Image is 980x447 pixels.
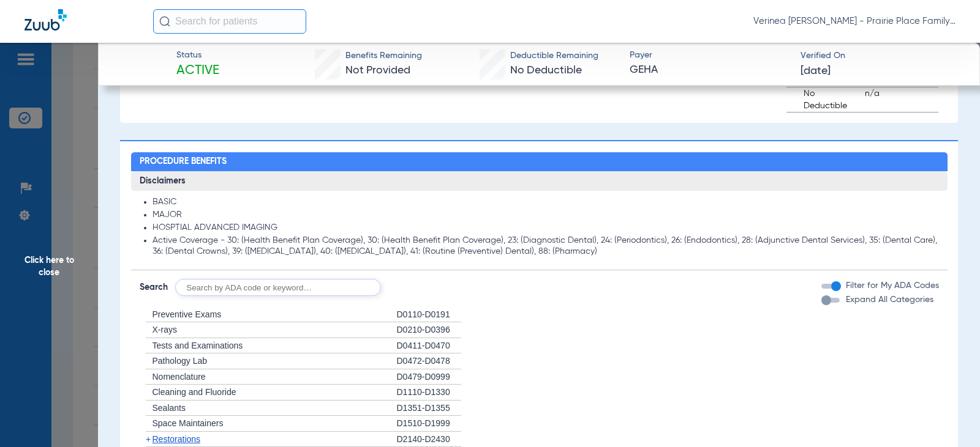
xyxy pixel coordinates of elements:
div: D1351-D1355 [397,401,461,416]
img: Search Icon [159,16,170,27]
input: Search by ADA code or keyword… [175,279,381,296]
span: Payer [630,49,790,62]
li: HOSPTIAL ADVANCED IMAGING [153,223,939,234]
span: Benefits Remaining [345,50,422,62]
span: GEHA [630,62,790,78]
span: No Deductible [510,65,582,76]
span: Tests and Examinations [153,341,243,350]
span: Sealants [153,403,186,413]
h2: Procedure Benefits [131,152,948,172]
div: D0479-D0999 [397,369,461,385]
li: BASIC [153,197,939,208]
span: Verinea [PERSON_NAME] - Prairie Place Family Dental [753,15,956,28]
span: Preventive Exams [153,309,222,319]
span: Verified On [801,50,960,62]
div: D0210-D0396 [397,322,461,338]
span: X-rays [153,325,177,334]
span: Active [176,62,219,79]
img: Zuub Logo [24,9,67,31]
span: Expand All Categories [846,295,933,304]
div: D0472-D0478 [397,353,461,369]
span: + [146,434,151,444]
span: Search [140,281,168,294]
div: D0110-D0191 [397,307,461,323]
h3: Disclaimers [131,171,948,191]
span: Deductible Remaining [510,50,598,62]
span: Restorations [153,434,201,444]
span: No Deductible [786,87,861,112]
span: n/a [865,87,939,112]
span: Pathology Lab [153,356,208,366]
span: Cleaning and Fluoride [153,387,236,397]
div: D0411-D0470 [397,338,461,354]
span: Status [176,49,219,62]
span: Space Maintainers [153,418,224,428]
li: MAJOR [153,210,939,221]
span: [DATE] [801,64,831,79]
span: Nomenclature [153,372,206,382]
input: Search for patients [153,9,306,34]
label: Filter for My ADA Codes [843,279,939,292]
span: Not Provided [345,65,410,76]
div: D1510-D1999 [397,416,461,432]
li: Active Coverage - 30: (Health Benefit Plan Coverage), 30: (Health Benefit Plan Coverage), 23: (Di... [153,235,939,257]
div: D1110-D1330 [397,385,461,401]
